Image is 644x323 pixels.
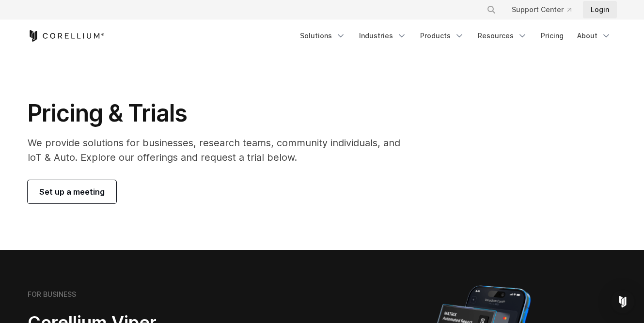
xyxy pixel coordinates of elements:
h1: Pricing & Trials [28,99,414,128]
a: Products [414,27,470,45]
a: Set up a meeting [28,180,116,203]
a: About [571,27,617,45]
a: Support Center [504,1,579,18]
button: Search [483,1,500,18]
div: Open Intercom Messenger [611,290,634,313]
a: Resources [472,27,533,45]
a: Solutions [294,27,351,45]
div: Navigation Menu [475,1,617,18]
h6: FOR BUSINESS [28,290,76,299]
div: Navigation Menu [294,27,617,45]
a: Pricing [535,27,569,45]
a: Corellium Home [28,30,105,42]
span: Set up a meeting [39,186,105,198]
a: Industries [353,27,412,45]
p: We provide solutions for businesses, research teams, community individuals, and IoT & Auto. Explo... [28,136,414,165]
a: Login [583,1,617,18]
